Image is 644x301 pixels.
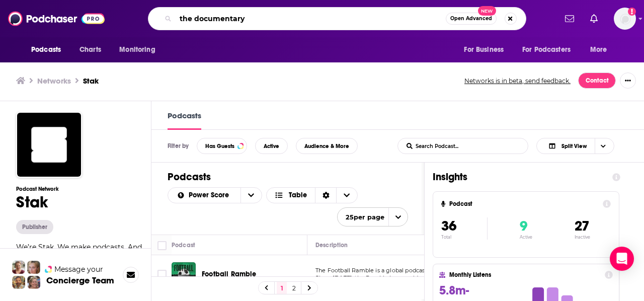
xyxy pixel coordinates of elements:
span: Table [289,192,307,199]
h2: Choose View [536,138,628,154]
a: Contact [578,72,616,89]
span: Audience & More [304,143,349,149]
button: Has Guests [197,138,247,154]
a: Networks [37,76,71,86]
img: Sydney Profile [12,261,25,274]
button: open menu [112,40,168,59]
span: For Business [464,43,504,57]
span: Open Advanced [450,16,492,21]
img: Football Ramble [172,262,196,286]
button: open menu [240,188,262,203]
span: 27 [575,217,589,235]
span: Active [264,143,279,149]
p: Total [441,235,487,240]
button: open menu [337,207,408,227]
div: Podcast [172,239,195,251]
span: Message your [54,264,103,274]
img: Jules Profile [27,261,40,274]
button: open menu [516,40,585,59]
p: Active [520,235,532,240]
h1: Stak [16,192,142,212]
img: User Profile [614,8,636,30]
h3: Filter by [168,142,189,149]
img: Barbara Profile [27,276,40,289]
button: open menu [168,192,240,199]
span: Podcasts [31,43,61,57]
div: Description [315,239,348,251]
a: Show notifications dropdown [586,10,602,27]
button: Show profile menu [614,8,636,30]
a: 2 [289,282,299,294]
button: Publisher [16,220,53,234]
span: Logged in as esmith_bg [614,8,636,30]
span: The Football Ramble is a global podcasting institution. [315,267,467,274]
span: 36 [441,217,456,235]
button: Open AdvancedNew [446,13,497,25]
span: Since [DATE], the Ramble has provided entertainme [315,274,462,281]
img: Jon Profile [12,276,25,289]
div: Sort Direction [315,188,336,203]
p: Inactive [575,235,590,240]
h4: Podcast [449,200,599,207]
span: Power Score [189,192,232,199]
span: For Podcasters [522,43,571,57]
span: More [590,43,607,57]
a: Podcasts [168,111,201,130]
button: Choose View [536,138,614,154]
a: Football Ramble [202,269,257,279]
a: Charts [73,40,107,59]
button: Networks is in beta, send feedback. [461,77,574,85]
button: Choose View [266,187,358,203]
span: Monitoring [119,43,155,57]
span: Football Ramble [202,270,257,278]
button: Audience & More [296,138,358,154]
button: open menu [583,40,620,59]
button: open menu [457,40,516,59]
div: Search podcasts, credits, & more... [148,7,526,30]
input: Search podcasts, credits, & more... [176,11,446,27]
button: open menu [24,40,74,59]
span: New [478,6,496,16]
h1: Podcasts [168,171,408,183]
button: Show More Button [620,72,636,89]
div: Open Intercom Messenger [610,247,634,271]
img: Podchaser - Follow, Share and Rate Podcasts [8,9,105,28]
span: Split View [561,143,587,149]
span: 9 [520,217,527,235]
button: Active [255,138,288,154]
span: Toggle select row [157,270,167,279]
img: Stak logo [16,112,82,178]
h1: Insights [433,171,604,183]
span: Charts [79,43,101,57]
span: 25 per page [338,209,384,225]
h2: Choose List sort [168,187,262,203]
h3: Concierge Team [46,275,114,285]
span: Has Guests [205,143,234,149]
h3: Podcast Network [16,186,142,192]
svg: Add a profile image [628,8,636,16]
h4: Monthly Listens [449,271,600,278]
a: Stak [83,76,99,86]
a: Show notifications dropdown [561,10,578,27]
a: 1 [277,282,287,294]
